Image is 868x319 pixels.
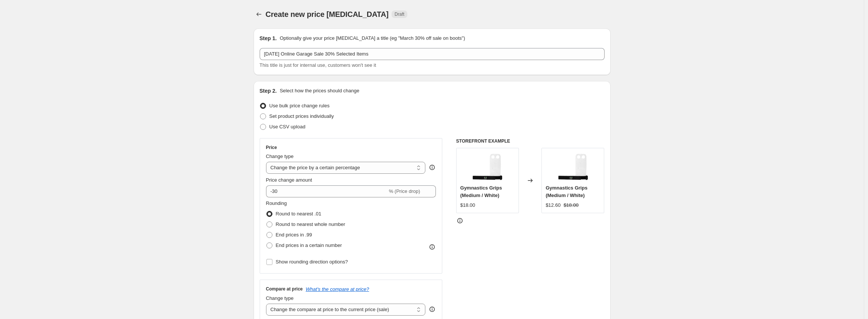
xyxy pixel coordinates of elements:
[558,152,588,182] img: Gymnastics-Grips-Fringe-Sport-106823953_80x.jpg
[276,242,342,248] span: End prices in a certain number
[460,202,475,209] div: $18.00
[564,202,579,209] strike: $18.00
[266,177,312,183] span: Price change amount
[546,185,587,198] span: Gymnastics Grips (Medium / White)
[276,259,348,265] span: Show rounding direction options?
[280,35,465,42] p: Optionally give your price [MEDICAL_DATA] a title (eg "March 30% off sale on boots")
[276,211,321,217] span: Round to nearest .01
[395,11,404,17] span: Draft
[276,221,345,227] span: Round to nearest whole number
[266,286,303,292] h3: Compare at price
[269,124,305,129] span: Use CSV upload
[266,185,387,197] input: -15
[306,286,369,292] button: What's the compare at price?
[260,62,376,68] span: This title is just for internal use, customers won't see it
[428,164,436,171] div: help
[260,87,277,95] h2: Step 2.
[266,153,294,159] span: Change type
[428,305,436,313] div: help
[260,35,277,42] h2: Step 1.
[389,188,420,194] span: % (Price drop)
[276,232,312,238] span: End prices in .99
[266,200,287,206] span: Rounding
[269,113,334,119] span: Set product prices individually
[266,10,389,18] span: Create new price [MEDICAL_DATA]
[260,48,605,60] input: 30% off holiday sale
[546,202,561,209] div: $12.60
[456,138,605,144] h6: STOREFRONT EXAMPLE
[269,103,330,108] span: Use bulk price change rules
[280,87,359,95] p: Select how the prices should change
[472,152,502,182] img: Gymnastics-Grips-Fringe-Sport-106823953_80x.jpg
[254,9,264,20] button: Price change jobs
[460,185,502,198] span: Gymnastics Grips (Medium / White)
[266,295,294,301] span: Change type
[266,144,277,150] h3: Price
